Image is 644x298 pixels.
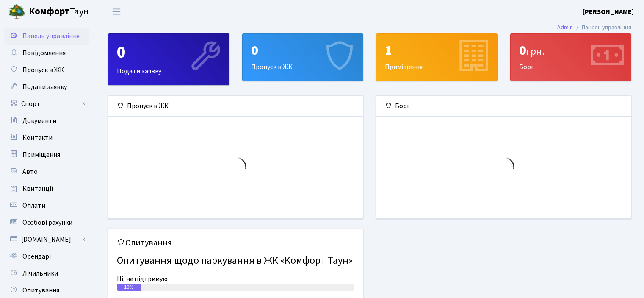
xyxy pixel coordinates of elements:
a: Приміщення [4,146,89,163]
div: Борг [511,34,631,81]
a: Подати заявку [4,78,89,95]
a: Admin [557,23,573,32]
div: 10% [117,284,141,291]
div: 1 [385,42,489,58]
a: Лічильники [4,265,89,282]
span: Орендарі [22,252,51,261]
nav: breadcrumb [544,19,644,36]
a: Особові рахунки [4,214,89,231]
span: Оплати [22,201,45,210]
span: Авто [22,167,38,176]
span: Таун [29,5,89,19]
li: Панель управління [573,23,631,32]
b: [PERSON_NAME] [583,7,634,17]
h5: Опитування [117,238,354,248]
div: Пропуск в ЖК [108,96,363,117]
span: Пропуск в ЖК [22,65,64,75]
div: Ні, не підтримую [117,274,354,284]
span: Приміщення [22,150,60,159]
span: Подати заявку [22,82,67,92]
b: Комфорт [29,5,69,18]
a: 1Приміщення [376,33,498,81]
a: Контакти [4,129,89,146]
a: Панель управління [4,28,89,45]
img: logo.png [8,3,25,20]
span: Повідомлення [22,48,66,58]
span: Документи [22,116,56,125]
a: 0Подати заявку [108,33,229,85]
a: Спорт [4,95,89,112]
span: Опитування [22,286,59,295]
div: 0 [251,42,355,58]
div: 0 [519,42,623,58]
button: Переключити навігацію [106,5,127,19]
a: Пропуск в ЖК [4,61,89,78]
div: Приміщення [376,34,497,81]
div: 0 [117,42,221,63]
a: 0Пропуск в ЖК [242,33,364,81]
span: Лічильники [22,269,58,278]
span: Контакти [22,133,53,142]
a: Документи [4,112,89,129]
div: Подати заявку [108,34,229,85]
h4: Опитування щодо паркування в ЖК «Комфорт Таун» [117,251,354,270]
span: Квитанції [22,184,53,193]
div: Пропуск в ЖК [243,34,363,81]
a: [DOMAIN_NAME] [4,231,89,248]
div: Борг [376,96,631,117]
a: Повідомлення [4,45,89,61]
span: грн. [526,44,544,59]
a: Авто [4,163,89,180]
a: [PERSON_NAME] [583,7,634,17]
a: Оплати [4,197,89,214]
a: Орендарі [4,248,89,265]
span: Особові рахунки [22,218,72,227]
span: Панель управління [22,31,80,41]
a: Квитанції [4,180,89,197]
